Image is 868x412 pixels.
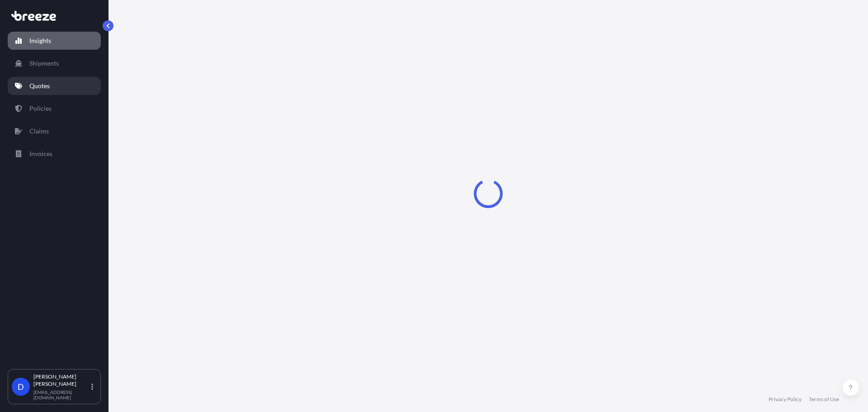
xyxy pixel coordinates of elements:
[33,389,90,400] p: [EMAIL_ADDRESS][DOMAIN_NAME]
[29,127,49,136] p: Claims
[8,99,101,118] a: Policies
[29,81,50,90] p: Quotes
[18,382,24,391] span: D
[809,396,839,403] a: Terms of Use
[33,373,90,388] p: [PERSON_NAME] [PERSON_NAME]
[29,59,59,68] p: Shipments
[29,104,52,113] p: Policies
[769,396,802,403] a: Privacy Policy
[29,149,52,158] p: Invoices
[8,32,101,50] a: Insights
[8,54,101,72] a: Shipments
[8,77,101,95] a: Quotes
[29,36,51,45] p: Insights
[8,145,101,163] a: Invoices
[8,122,101,140] a: Claims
